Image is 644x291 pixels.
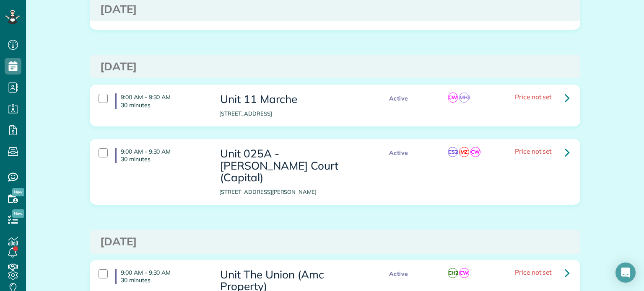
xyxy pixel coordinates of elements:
span: Price not set [515,93,552,101]
span: CW [459,268,469,278]
span: Active [385,269,413,279]
h3: Unit 11 Marche [219,93,368,106]
h3: [DATE] [100,236,570,248]
h4: 9:00 AM - 9:30 AM [115,148,207,163]
p: [STREET_ADDRESS] [219,110,368,118]
h3: Unit 025A - [PERSON_NAME] Court (Capital) [219,148,368,184]
span: New [12,188,24,196]
p: 30 minutes [121,101,207,109]
div: Open Intercom Messenger [615,263,636,283]
h3: [DATE] [100,61,570,73]
p: 30 minutes [121,155,207,163]
span: New [12,209,24,218]
span: CW [448,93,458,103]
h4: 9:00 AM - 9:30 AM [115,93,207,108]
span: Price not set [515,147,552,155]
span: Price not set [515,268,552,276]
span: Active [385,93,413,104]
span: CH2 [448,268,458,278]
span: MZ [459,147,469,157]
span: Active [385,148,413,158]
p: 30 minutes [121,276,207,284]
h4: 9:00 AM - 9:30 AM [115,269,207,284]
span: CS2 [448,147,458,157]
span: MH3 [459,93,469,103]
p: [STREET_ADDRESS][PERSON_NAME] [219,188,368,196]
span: CW [470,147,480,157]
h3: [DATE] [100,3,570,15]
